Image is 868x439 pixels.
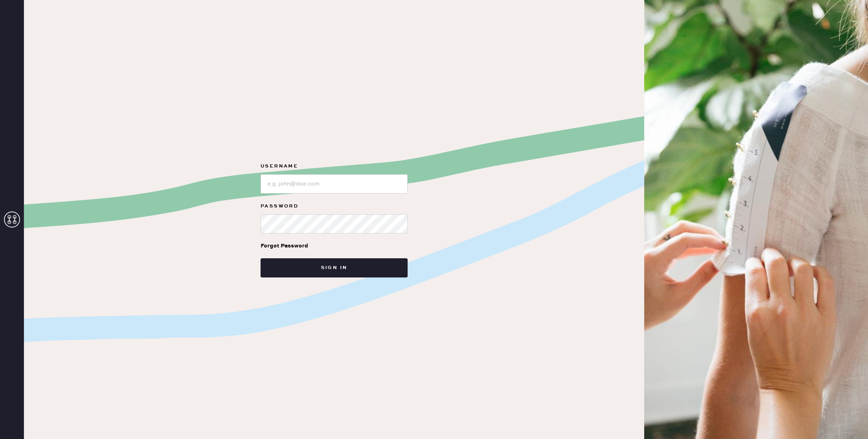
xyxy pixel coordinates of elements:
[261,202,408,211] label: Password
[261,174,408,194] input: e.g. john@doe.com
[261,241,308,250] div: Forgot Password
[261,162,408,171] label: Username
[261,233,308,258] a: Forgot Password
[261,258,408,277] button: Sign in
